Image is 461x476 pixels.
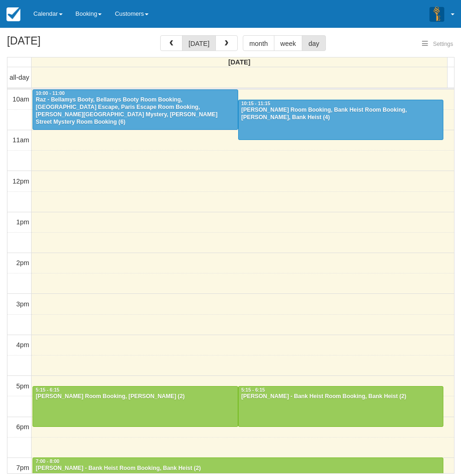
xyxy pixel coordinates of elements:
[16,464,29,471] span: 7pm
[238,100,444,140] a: 10:15 - 11:15[PERSON_NAME] Room Booking, Bank Heist Room Booking, [PERSON_NAME], Bank Heist (4)
[13,95,29,103] span: 10am
[433,41,453,47] span: Settings
[36,91,65,96] span: 10:00 - 11:00
[6,7,20,21] img: checkfront-main-nav-mini-logo.png
[10,74,29,81] span: all-day
[36,459,59,464] span: 7:00 - 8:00
[16,300,29,308] span: 3pm
[416,38,459,51] button: Settings
[302,35,325,51] button: day
[241,387,265,393] span: 5:15 - 6:15
[35,96,235,126] div: Raz - Bellamys Booty, Bellamys Booty Room Booking, [GEOGRAPHIC_DATA] Escape, Paris Escape Room Bo...
[16,259,29,267] span: 2pm
[35,465,441,472] div: [PERSON_NAME] - Bank Heist Room Booking, Bank Heist (2)
[241,107,441,121] div: [PERSON_NAME] Room Booking, Bank Heist Room Booking, [PERSON_NAME], Bank Heist (4)
[36,387,59,393] span: 5:15 - 6:15
[241,101,270,106] span: 10:15 - 11:15
[274,35,303,51] button: week
[35,393,235,400] div: [PERSON_NAME] Room Booking, [PERSON_NAME] (2)
[429,6,444,21] img: A3
[13,136,29,144] span: 11am
[13,178,29,185] span: 12pm
[7,35,124,52] h2: [DATE]
[182,35,216,51] button: [DATE]
[228,58,251,66] span: [DATE]
[32,89,238,130] a: 10:00 - 11:00Raz - Bellamys Booty, Bellamys Booty Room Booking, [GEOGRAPHIC_DATA] Escape, Paris E...
[16,423,29,431] span: 6pm
[32,386,238,427] a: 5:15 - 6:15[PERSON_NAME] Room Booking, [PERSON_NAME] (2)
[238,386,444,427] a: 5:15 - 6:15[PERSON_NAME] - Bank Heist Room Booking, Bank Heist (2)
[16,382,29,390] span: 5pm
[16,218,29,226] span: 1pm
[16,341,29,349] span: 4pm
[241,393,441,400] div: [PERSON_NAME] - Bank Heist Room Booking, Bank Heist (2)
[243,35,274,51] button: month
